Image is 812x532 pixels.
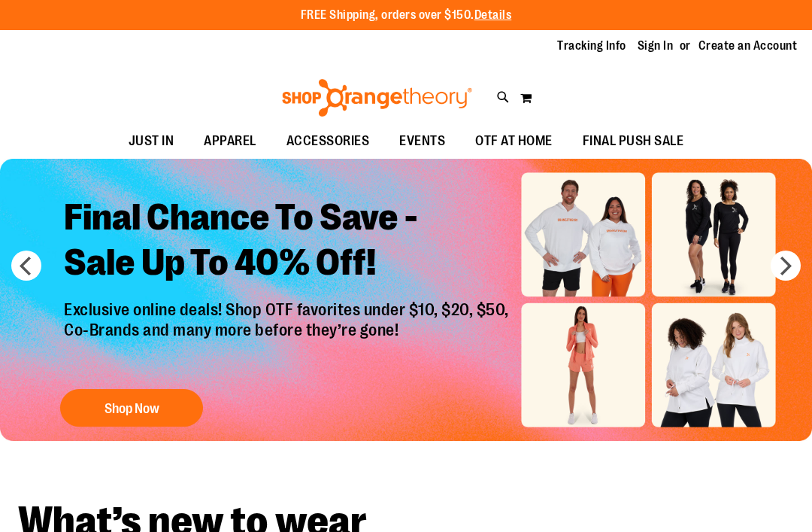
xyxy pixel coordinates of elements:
[384,124,460,159] a: EVENTS
[301,7,512,24] p: FREE Shipping, orders over $150.
[53,300,524,374] p: Exclusive online deals! Shop OTF favorites under $10, $20, $50, Co-Brands and many more before th...
[53,184,524,434] a: Final Chance To Save -Sale Up To 40% Off! Exclusive online deals! Shop OTF favorites under $10, $...
[568,124,699,159] a: FINAL PUSH SALE
[638,38,674,54] a: Sign In
[11,251,41,281] button: prev
[399,124,445,158] span: EVENTS
[189,124,271,159] a: APPAREL
[53,184,524,300] h2: Final Chance To Save - Sale Up To 40% Off!
[460,124,568,159] a: OTF AT HOME
[60,389,203,427] button: Shop Now
[129,124,174,158] span: JUST IN
[280,79,474,117] img: Shop Orangetheory
[204,124,256,158] span: APPAREL
[114,124,189,159] a: JUST IN
[698,38,798,54] a: Create an Account
[771,251,801,281] button: next
[474,8,512,22] a: Details
[271,124,385,159] a: ACCESSORIES
[583,124,684,158] span: FINAL PUSH SALE
[475,124,553,158] span: OTF AT HOME
[286,124,370,158] span: ACCESSORIES
[557,38,626,54] a: Tracking Info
